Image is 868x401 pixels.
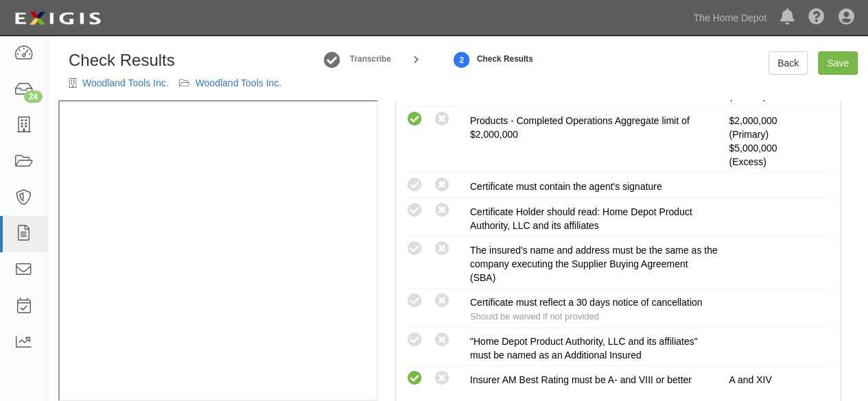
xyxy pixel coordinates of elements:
[434,202,451,219] i: Non-Compliant
[729,114,793,169] p: $2,000,000 (Primary)
[406,241,423,258] i: Compliant
[434,111,451,128] i: This compliance result is calculated automatically and cannot be changed
[729,373,793,387] p: A and XIV
[686,4,773,32] a: The Home Depot
[470,311,599,321] span: Should be waived if not provided
[434,332,451,349] i: Non-Compliant
[451,52,472,69] strong: 2
[470,374,692,385] span: Insurer AM Best Rating must be A- and VIII or better
[322,45,342,74] a: Edit Document
[470,115,690,140] span: Products - Completed Operations Aggregate limit of $2,000,000
[769,51,808,75] a: Back
[406,370,423,387] i: This compliance result is calculated automatically and cannot be changed
[347,53,391,64] a: Transcribe
[406,332,423,349] i: Compliant
[196,77,282,88] a: Woodland Tools Inc.
[729,143,777,167] span: Policy #A955380 Insurer: West Bend Insurance Company
[350,54,391,64] small: Transcribe
[406,293,423,310] i: Compliant
[434,293,451,310] i: Non-Compliant
[470,245,718,283] span: The insured's name and address must be the same as the company executing the Supplier Buying Agre...
[808,10,825,26] i: Help Center - Complianz
[406,202,423,219] i: Compliant
[470,336,698,361] span: "Home Depot Product Authority, LLC and its affiliates" must be named as an Additional Insured
[477,54,533,64] small: Check Results
[82,77,169,88] a: Woodland Tools Inc.
[406,111,423,128] i: This compliance result is calculated automatically and cannot be changed
[470,181,662,192] span: Certificate must contain the agent's signature
[818,51,858,75] a: Save
[434,241,451,258] i: Non-Compliant
[434,370,451,387] i: This compliance result is calculated automatically and cannot be changed
[434,177,451,194] i: Non-Compliant
[451,45,472,74] a: 2
[470,297,703,308] span: Certificate must reflect a 30 days notice of cancellation
[69,51,281,69] h1: Check Results
[24,90,43,103] div: 24
[406,177,423,194] i: Compliant
[10,6,105,31] img: logo-5460c22ac91f19d4615b14bd174203de0afe785f0fc80cf4dbbc73dc1793850b.png
[470,206,692,231] span: Certificate Holder should read: Home Depot Product Authority, LLC and its affiliates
